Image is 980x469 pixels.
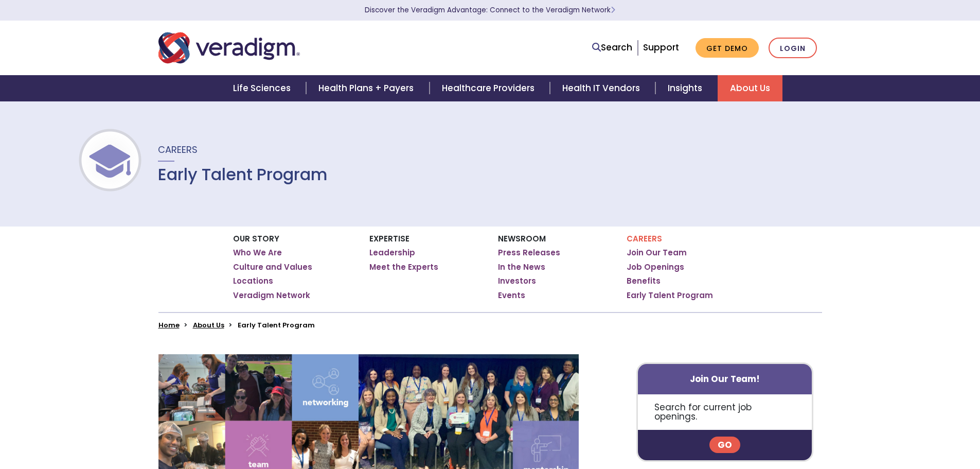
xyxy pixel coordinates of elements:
[498,290,525,301] a: Events
[627,248,687,258] a: Join Our Team
[306,75,429,101] a: Health Plans + Payers
[498,248,560,258] a: Press Releases
[193,320,224,330] a: About Us
[627,276,661,286] a: Benefits
[233,262,312,272] a: Culture and Values
[365,5,615,15] a: Discover the Veradigm Advantage: Connect to the Veradigm NetworkLearn More
[498,262,545,272] a: In the News
[233,276,273,286] a: Locations
[611,5,615,15] span: Learn More
[369,262,438,272] a: Meet the Experts
[221,75,306,101] a: Life Sciences
[627,262,684,272] a: Job Openings
[643,41,679,54] a: Support
[655,75,718,101] a: Insights
[718,75,782,101] a: About Us
[550,75,655,101] a: Health IT Vendors
[627,290,713,301] a: Early Talent Program
[696,38,759,58] a: Get Demo
[430,75,550,101] a: Healthcare Providers
[769,38,817,59] a: Login
[158,165,328,184] h1: Early Talent Program
[369,248,415,258] a: Leadership
[709,437,740,453] a: Go
[233,290,310,301] a: Veradigm Network
[498,276,536,286] a: Investors
[158,31,300,65] img: Veradigm logo
[592,41,632,55] a: Search
[158,143,198,156] span: Careers
[158,320,180,330] a: Home
[690,373,760,385] strong: Join Our Team!
[638,394,812,430] p: Search for current job openings.
[233,248,282,258] a: Who We Are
